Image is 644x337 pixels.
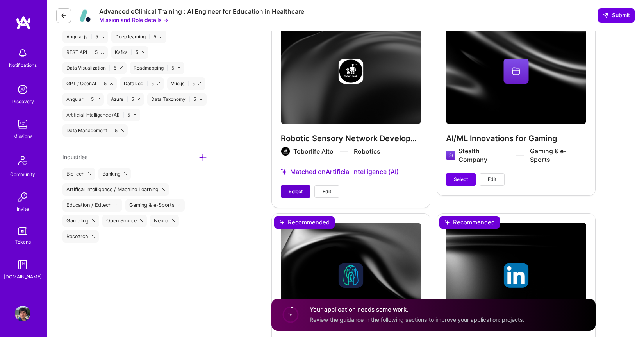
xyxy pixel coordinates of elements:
img: logo [16,16,31,30]
div: Advanced eClinical Training : AI Engineer for Education in Healthcare [99,7,304,16]
div: Artificial Intelligence (AI) 5 [62,109,140,121]
div: Vue.js 5 [167,77,205,90]
div: Artifical Intelligence / Machine Learning [62,183,169,196]
span: Industries [62,154,87,160]
i: icon Close [142,51,144,54]
div: DataDog 5 [120,77,164,90]
div: Community [10,170,35,178]
i: icon Close [115,204,118,207]
div: Invite [17,205,29,213]
button: Submit [598,8,635,22]
div: Roadmapping 5 [130,62,184,74]
span: | [127,96,128,102]
div: Tokens [15,238,31,246]
span: | [131,49,132,56]
div: BioTech [62,168,95,180]
img: guide book [15,257,30,272]
span: Edit [323,188,331,195]
button: Select [446,173,476,186]
i: icon Close [137,98,140,100]
img: tokens [18,227,27,235]
span: Select [454,176,468,183]
span: | [109,65,111,71]
img: User Avatar [15,306,30,321]
div: Neuro [150,215,179,227]
span: Edit [488,176,496,183]
div: Missions [13,132,32,140]
img: Invite [15,189,30,205]
i: icon Close [172,219,175,222]
i: icon Close [92,219,95,222]
div: Gambling [62,215,99,227]
img: teamwork [15,117,30,132]
i: icon Close [124,172,127,176]
div: GPT / OpenAI 5 [62,77,117,90]
div: Kafka 5 [111,46,148,59]
div: Azure 5 [107,93,144,106]
span: | [90,49,92,56]
span: Review the guidance in the following sections to improve your application: projects. [310,316,524,323]
div: Gaming & e-Sports [125,199,185,212]
span: | [123,112,124,118]
span: | [167,65,168,71]
div: Research [62,230,99,243]
i: icon Close [88,172,91,176]
span: | [146,81,148,87]
i: icon LeftArrowDark [61,13,67,19]
div: Deep learning 5 [111,30,166,43]
span: | [110,127,112,134]
i: icon Close [178,204,181,207]
div: Notifications [9,61,37,69]
span: | [99,81,101,87]
button: Edit [480,173,505,186]
span: | [189,96,190,102]
div: [DOMAIN_NAME] [4,272,42,281]
div: REST API 5 [62,46,108,59]
img: Community [13,151,32,170]
div: Data Visualization 5 [62,62,127,74]
i: icon Close [200,98,202,100]
i: icon Close [102,35,104,38]
i: icon Close [160,35,162,38]
img: bell [15,45,30,61]
button: Mission and Role details → [99,16,168,24]
i: icon Close [121,129,124,132]
a: User Avatar [13,306,32,321]
i: icon Close [110,82,113,85]
img: Company Logo [77,8,93,23]
i: icon Close [120,66,123,69]
div: Data Management 5 [62,124,128,137]
button: Edit [314,185,339,198]
i: icon Close [92,235,95,238]
div: Education / Edtech [62,199,122,212]
i: icon Close [198,82,201,85]
span: Select [289,188,303,195]
span: | [86,96,88,102]
div: Angular.js 5 [62,30,108,43]
img: discovery [15,82,30,97]
i: icon Close [101,51,104,54]
span: | [149,34,150,40]
span: | [91,34,92,40]
i: icon Close [97,98,100,100]
i: icon Close [157,82,160,85]
div: Angular 5 [62,93,104,106]
span: Submit [603,11,630,19]
i: icon Close [178,66,180,69]
h4: Your application needs some work. [310,306,524,314]
div: Banking [98,168,131,180]
i: icon Close [162,188,165,191]
i: icon Close [140,219,143,222]
span: | [187,81,189,87]
div: Data Taxonomy 5 [147,93,206,106]
div: Open Source [102,215,147,227]
i: icon SendLight [603,12,609,18]
i: icon Close [134,113,136,116]
button: Select [281,185,310,198]
div: Discovery [12,97,34,106]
